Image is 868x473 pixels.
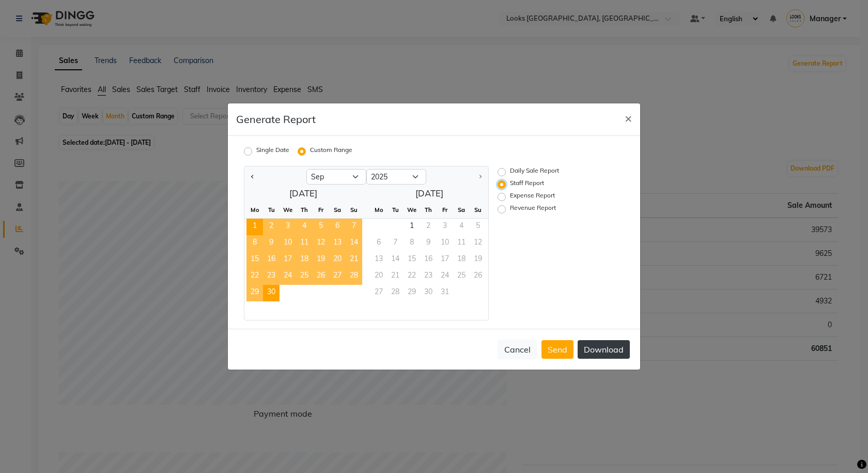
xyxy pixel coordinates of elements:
[306,169,366,185] select: Select month
[296,252,313,268] span: 18
[263,219,280,235] span: 2
[313,235,329,252] div: Friday, September 12, 2025
[329,252,346,268] div: Saturday, September 20, 2025
[346,268,362,285] span: 28
[236,112,316,127] h5: Generate Report
[246,252,263,268] span: 15
[246,219,263,235] span: 1
[366,169,426,185] select: Select year
[510,203,556,216] label: Revenue Report
[296,252,313,268] div: Thursday, September 18, 2025
[280,235,296,252] span: 10
[498,340,537,359] button: Cancel
[296,268,313,285] div: Thursday, September 25, 2025
[346,219,362,235] div: Sunday, September 7, 2025
[329,219,346,235] div: Saturday, September 6, 2025
[313,268,329,285] span: 26
[256,145,289,158] label: Single Date
[296,235,313,252] span: 11
[280,219,296,235] div: Wednesday, September 3, 2025
[541,340,574,359] button: Send
[329,202,346,218] div: Sa
[616,103,640,132] button: Close
[263,219,280,235] div: Tuesday, September 2, 2025
[263,285,280,301] span: 30
[249,169,257,185] button: Previous month
[404,219,420,235] div: Wednesday, October 1, 2025
[296,219,313,235] div: Thursday, September 4, 2025
[420,202,437,218] div: Th
[310,145,352,158] label: Custom Range
[346,252,362,268] div: Sunday, September 21, 2025
[387,202,404,218] div: Tu
[280,268,296,285] span: 24
[313,235,329,252] span: 12
[246,285,263,301] div: Monday, September 29, 2025
[404,202,420,218] div: We
[329,235,346,252] div: Saturday, September 13, 2025
[510,191,555,203] label: Expense Report
[313,219,329,235] div: Friday, September 5, 2025
[263,285,280,301] div: Tuesday, September 30, 2025
[329,268,346,285] div: Saturday, September 27, 2025
[313,268,329,285] div: Friday, September 26, 2025
[346,235,362,252] span: 14
[280,252,296,268] div: Wednesday, September 17, 2025
[346,219,362,235] span: 7
[246,219,263,235] div: Monday, September 1, 2025
[510,178,544,191] label: Staff Report
[263,268,280,285] span: 23
[625,110,632,126] span: ×
[263,252,280,268] div: Tuesday, September 16, 2025
[329,268,346,285] span: 27
[263,235,280,252] span: 9
[313,252,329,268] div: Friday, September 19, 2025
[453,202,470,218] div: Sa
[246,235,263,252] div: Monday, September 8, 2025
[346,268,362,285] div: Sunday, September 28, 2025
[246,268,263,285] div: Monday, September 22, 2025
[578,340,630,359] button: Download
[280,235,296,252] div: Wednesday, September 10, 2025
[296,235,313,252] div: Thursday, September 11, 2025
[246,252,263,268] div: Monday, September 15, 2025
[346,252,362,268] span: 21
[246,202,263,218] div: Mo
[370,202,387,218] div: Mo
[280,268,296,285] div: Wednesday, September 24, 2025
[470,202,486,218] div: Su
[296,202,313,218] div: Th
[246,268,263,285] span: 22
[280,219,296,235] span: 3
[280,202,296,218] div: We
[313,202,329,218] div: Fr
[263,268,280,285] div: Tuesday, September 23, 2025
[296,219,313,235] span: 4
[263,252,280,268] span: 16
[263,235,280,252] div: Tuesday, September 9, 2025
[313,219,329,235] span: 5
[437,202,453,218] div: Fr
[246,235,263,252] span: 8
[263,202,280,218] div: Tu
[329,235,346,252] span: 13
[510,166,559,178] label: Daily Sale Report
[280,252,296,268] span: 17
[296,268,313,285] span: 25
[346,202,362,218] div: Su
[346,235,362,252] div: Sunday, September 14, 2025
[246,285,263,301] span: 29
[329,252,346,268] span: 20
[313,252,329,268] span: 19
[329,219,346,235] span: 6
[404,219,420,235] span: 1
